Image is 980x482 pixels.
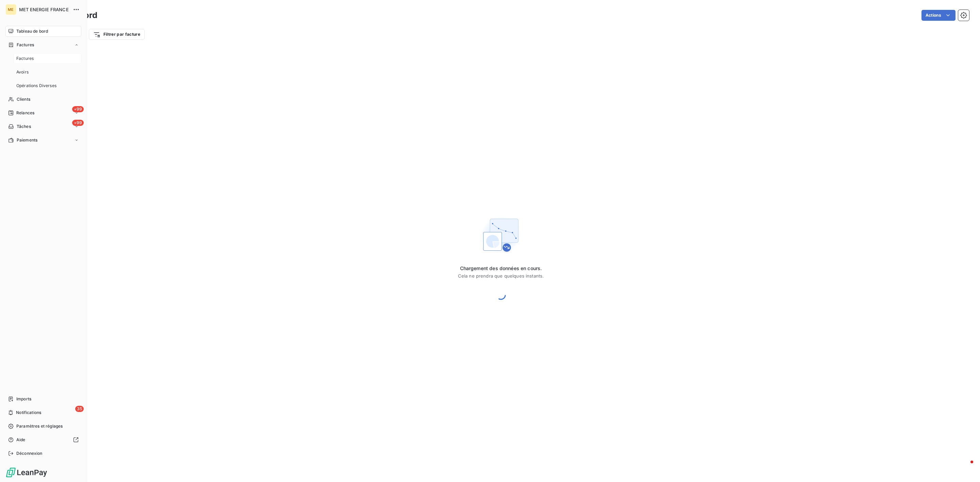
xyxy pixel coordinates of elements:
[479,213,523,257] img: First time
[458,273,544,279] span: Cela ne prendra que quelques instants.
[16,450,43,456] span: Déconnexion
[72,106,84,112] span: +99
[89,29,145,40] button: Filtrer par facture
[16,110,34,116] span: Relances
[72,120,84,126] span: +99
[16,69,29,75] span: Avoirs
[16,55,34,62] span: Factures
[5,434,81,445] a: Aide
[921,10,955,21] button: Actions
[16,83,56,89] span: Opérations Diverses
[16,437,26,443] span: Aide
[17,96,30,102] span: Clients
[5,467,48,478] img: Logo LeanPay
[16,396,31,402] span: Imports
[957,459,973,475] iframe: Intercom live chat
[17,42,34,48] span: Factures
[75,406,84,412] span: 35
[17,123,31,130] span: Tâches
[19,7,69,12] span: MET ENERGIE FRANCE
[458,265,544,272] span: Chargement des données en cours.
[16,423,63,429] span: Paramètres et réglages
[16,28,48,34] span: Tableau de bord
[5,4,16,15] div: ME
[16,410,41,416] span: Notifications
[17,137,37,143] span: Paiements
